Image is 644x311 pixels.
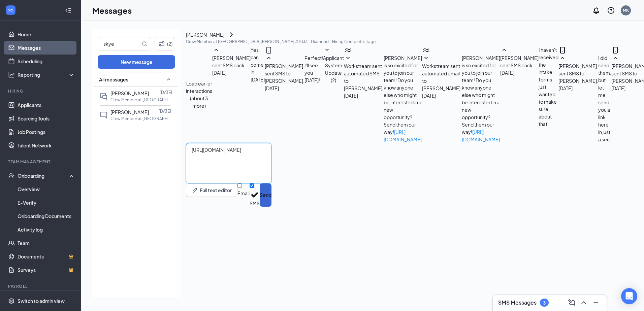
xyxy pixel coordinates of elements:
[186,143,271,183] textarea: [URL][DOMAIN_NAME]
[500,69,514,76] span: [DATE]
[384,129,422,142] a: [URL][DOMAIN_NAME]
[344,92,358,99] span: [DATE]
[18,98,75,112] a: Applicants
[99,76,128,83] span: All messages
[623,7,629,13] div: MK
[592,6,600,14] svg: Notifications
[110,90,149,96] span: [PERSON_NAME]
[265,46,273,54] svg: MobileSms
[8,283,74,289] div: Payroll
[543,300,546,306] div: 3
[422,92,436,99] span: [DATE]
[100,92,108,100] svg: DoubleChat
[598,55,611,142] span: I did send them, but let me send you a link here in just a sec
[323,55,344,83] span: Applicant System Update (2)
[227,31,235,39] svg: ChevronRight
[18,182,75,196] a: Overview
[8,88,74,94] div: Hiring
[186,183,237,197] button: Full text editorPen
[500,55,539,68] span: [PERSON_NAME] sent SMS back.
[237,190,250,197] div: Email
[304,55,323,83] span: Perfect! I'll see you [DATE]!
[462,129,500,142] a: [URL][DOMAIN_NAME]
[422,46,430,54] svg: WorkstreamLogo
[607,6,615,14] svg: QuestionInfo
[578,297,589,308] button: ChevronUp
[110,109,149,115] span: [PERSON_NAME]
[500,46,508,54] svg: SmallChevronUp
[142,41,147,46] svg: MagnifyingGlass
[323,46,331,54] svg: SmallChevronDown
[592,299,600,307] svg: Minimize
[265,84,279,92] span: [DATE]
[160,90,172,95] p: [DATE]
[212,69,226,76] span: [DATE]
[100,111,108,119] svg: ChatInactive
[344,54,352,62] svg: SmallChevronDown
[422,63,462,91] span: Workstream sent automated email to [PERSON_NAME].
[186,31,224,38] div: [PERSON_NAME]
[344,46,352,54] svg: WorkstreamLogo
[18,250,75,263] a: DocumentsCrown
[566,297,577,308] button: ComposeMessage
[250,190,260,200] svg: Checkmark
[18,28,75,41] a: Home
[8,71,15,78] svg: Analysis
[212,55,251,68] span: [PERSON_NAME] sent SMS back.
[92,5,132,16] h1: Messages
[344,63,384,91] span: Workstream sent automated SMS to [PERSON_NAME].
[165,75,173,83] svg: SmallChevronUp
[158,40,166,48] svg: Filter
[8,159,74,165] div: Team Management
[155,37,175,50] button: Filter (2)
[498,299,537,306] h3: SMS Messages
[611,84,625,92] span: [DATE]
[18,298,65,304] div: Switch to admin view
[260,183,271,207] button: Send
[558,63,598,84] span: [PERSON_NAME] sent SMS to [PERSON_NAME].
[8,172,15,179] svg: UserCheck
[110,97,171,103] p: Crew Member at [GEOGRAPHIC_DATA][PERSON_NAME] #1033 - Diamond
[265,54,273,62] svg: SmallChevronUp
[568,299,576,307] svg: ComposeMessage
[18,236,75,250] a: Team
[251,47,265,82] span: Yes I can come in [DATE]
[65,7,72,14] svg: Collapse
[558,54,567,62] svg: SmallChevronUp
[98,37,140,50] input: Search
[558,46,567,54] svg: MobileSms
[611,54,619,62] svg: SmallChevronUp
[18,263,75,277] a: SurveysCrown
[611,46,619,54] svg: MobileSms
[7,7,14,13] svg: WorkstreamLogo
[186,80,212,109] button: Load earlier interactions (about 3 more)
[212,46,220,54] svg: SmallChevronUp
[18,125,75,139] a: Job Postings
[323,46,344,84] button: SmallChevronDownApplicant System Update (2)
[539,47,558,127] span: I haven't received the intake forms just wanted to make sure about that.
[237,183,242,188] input: Email
[621,288,637,304] div: Open Intercom Messenger
[98,55,175,69] button: New message
[110,116,171,122] p: Crew Member at [GEOGRAPHIC_DATA][PERSON_NAME] #1033 - Diamond
[250,200,260,207] div: SMS
[580,299,588,307] svg: ChevronUp
[384,55,422,142] span: [PERSON_NAME] is so excited for you to join our team! Do you know anyone else who might be intere...
[8,298,15,304] svg: Settings
[462,55,500,142] span: [PERSON_NAME] is so excited for you to join our team! Do you know anyone else who might be intere...
[18,41,75,55] a: Messages
[18,172,69,179] div: Onboarding
[18,139,75,152] a: Talent Network
[590,297,601,308] button: Minimize
[422,54,430,62] svg: SmallChevronDown
[18,71,75,78] div: Reporting
[18,112,75,125] a: Sourcing Tools
[159,108,171,114] p: [DATE]
[250,183,254,188] input: SMS
[18,55,75,68] a: Scheduling
[265,63,304,84] span: [PERSON_NAME] sent SMS to [PERSON_NAME].
[192,187,198,194] svg: Pen
[18,196,75,209] a: E-Verify
[558,84,573,92] span: [DATE]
